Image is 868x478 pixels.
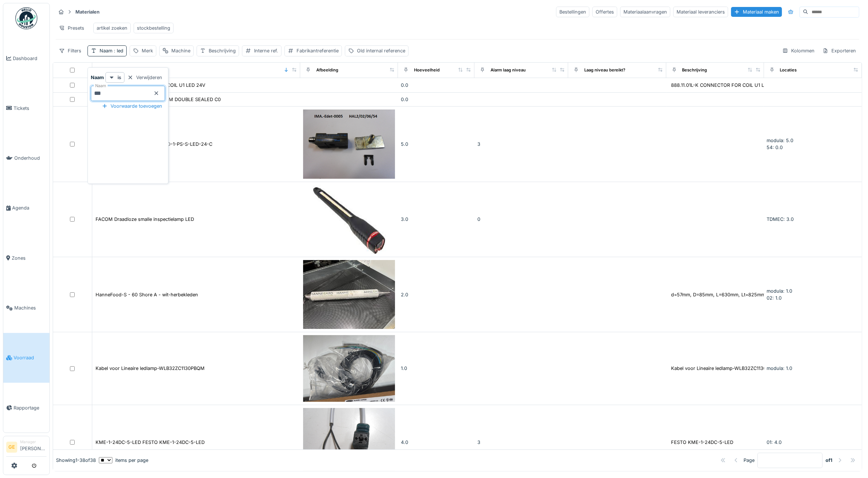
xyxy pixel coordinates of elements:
[209,47,236,54] div: Beschrijving
[401,96,471,103] div: 0.0
[682,67,707,73] div: Beschrijving
[20,439,46,445] div: Manager
[620,7,670,17] div: Materiaalaanvragen
[112,48,123,53] span: : led
[124,73,165,82] div: Verwijderen
[14,304,46,311] span: Machines
[6,442,17,453] li: GE
[96,291,198,298] div: HanneFood-S - 60 Shore A - wit-herbekleden
[357,47,405,54] div: Old internal reference
[671,291,801,298] div: d=57mm, D=85mm, L=630mm, Lt=825mm 20833- Rol L...
[303,110,395,178] img: Electronic proximity switch SMTO-1-PS-S-LED-24-C
[671,82,781,89] div: 888.11.01L-K CONNECTOR FOR COIL U1 LED 24V
[14,155,46,162] span: Onderhoud
[584,67,625,73] div: Laag niveau bereikt?
[671,439,734,446] div: FESTO KME-1-24DC-5-LED
[767,145,783,150] span: 54: 0.0
[12,204,46,211] span: Agenda
[13,55,46,62] span: Dashboard
[142,47,153,54] div: Merk
[171,47,190,54] div: Machine
[100,47,123,54] div: Naam
[96,365,205,372] div: Kabel voor Lineaire ledlamp-WLB32ZC1130PBQM
[401,365,471,372] div: 1.0
[94,83,108,89] label: Naam
[56,457,96,464] div: Showing 1 - 38 of 38
[91,74,104,81] strong: Naam
[96,439,205,446] div: KME-1-24DC-5-LED FESTO KME-1-24DC-5-LED
[401,439,471,446] div: 4.0
[744,457,755,464] div: Page
[118,74,121,81] strong: is
[401,82,471,89] div: 0.0
[303,408,395,477] img: KME-1-24DC-5-LED FESTO KME-1-24DC-5-LED
[99,457,148,464] div: items per page
[297,47,339,54] div: Fabrikantreferentie
[767,216,794,222] span: TDMEC: 3.0
[20,439,46,455] li: [PERSON_NAME]
[56,23,87,33] div: Presets
[108,67,120,73] div: Naam
[767,288,793,294] span: modula: 1.0
[477,439,566,446] div: 3
[731,7,782,17] div: Materiaal maken
[254,47,278,54] div: Interne ref.
[401,216,471,223] div: 3.0
[779,45,818,56] div: Kolommen
[56,45,85,56] div: Filters
[477,216,566,223] div: 0
[414,67,440,73] div: Hoeveelheid
[72,8,103,15] strong: Materialen
[303,260,395,329] img: HanneFood-S - 60 Shore A - wit-herbekleden
[767,366,793,371] span: modula: 1.0
[780,67,797,73] div: Locaties
[316,67,338,73] div: Afbeelding
[99,101,165,111] div: Voorwaarde toevoegen
[673,7,728,17] div: Materiaal leveranciers
[556,7,589,17] div: Bestellingen
[477,141,566,148] div: 3
[401,291,471,298] div: 2.0
[767,138,794,143] span: modula: 5.0
[12,255,46,262] span: Zones
[14,354,46,361] span: Voorraad
[303,335,395,401] img: Kabel voor Lineaire ledlamp-WLB32ZC1130PBQM
[826,457,832,464] strong: of 1
[96,216,194,223] div: FACOM Draadloze smalle inspectielamp LED
[97,25,127,32] div: artikel zoeken
[592,7,617,17] div: Offertes
[767,295,782,301] span: 02: 1.0
[767,440,782,445] span: 01: 4.0
[401,141,471,148] div: 5.0
[14,404,46,411] span: Rapportage
[14,105,46,112] span: Tickets
[819,45,859,56] div: Exporteren
[491,67,526,73] div: Alarm laag niveau
[137,25,170,32] div: stockbestelling
[303,185,395,254] img: FACOM Draadloze smalle inspectielamp LED
[15,7,37,29] img: Badge_color-CXgf-gQk.svg
[671,365,786,372] div: Kabel voor Lineaire ledlamp-WLB32ZC1130PBQM ...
